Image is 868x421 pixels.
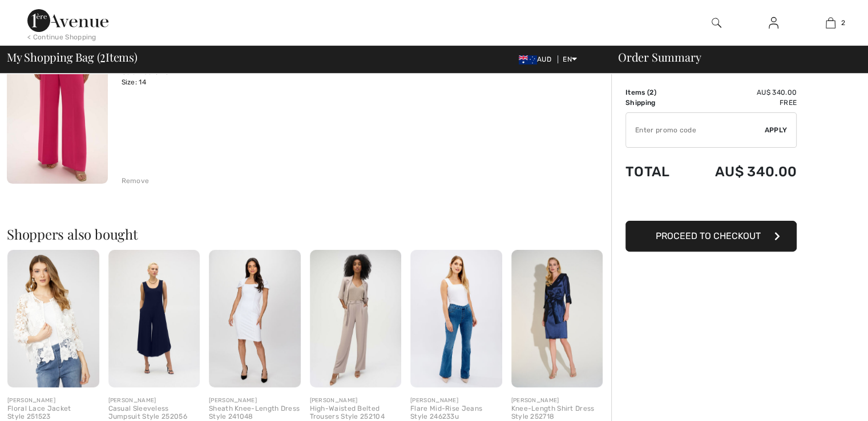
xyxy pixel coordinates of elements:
div: [PERSON_NAME] [209,396,301,405]
div: [PERSON_NAME] [7,396,99,405]
img: 1ère Avenue [27,9,108,32]
div: High-Waisted Belted Trousers Style 252104 [310,405,402,421]
span: Help [26,8,49,18]
td: AU$ 340.00 [685,152,797,191]
div: Sheath Knee-Length Dress Style 241048 [209,405,301,421]
img: My Info [769,16,778,30]
button: Proceed to Checkout [625,221,797,252]
span: EN [563,55,577,63]
div: Knee-Length Shirt Dress Style 252718 [511,405,603,421]
span: Apply [765,125,788,135]
iframe: PayPal [625,191,797,217]
img: search the website [712,16,721,30]
h2: Shoppers also bought [7,227,611,241]
img: Sheath Knee-Length Dress Style 241048 [209,250,301,387]
img: Casual Sleeveless Jumpsuit Style 252056 [108,250,200,387]
img: Knee-Length Shirt Dress Style 252718 [511,250,603,387]
a: Sign In [760,16,788,30]
td: AU$ 340.00 [685,87,797,98]
td: Items ( ) [625,87,685,98]
img: My Bag [826,16,835,30]
div: Casual Sleeveless Jumpsuit Style 252056 [108,405,200,421]
input: Promo code [626,113,765,147]
span: AUD [519,55,556,63]
div: Color: Geranium Size: 14 [122,67,312,87]
div: Flare Mid-Rise Jeans Style 246233u [410,405,502,421]
div: < Continue Shopping [27,32,96,42]
span: 2 [100,48,106,63]
td: Total [625,152,685,191]
div: Remove [122,176,150,186]
img: Floral Lace Jacket Style 251523 [7,250,99,387]
span: 2 [649,88,653,96]
img: Flare Mid-Rise Jeans Style 246233u [410,250,502,387]
span: My Shopping Bag ( Items) [7,51,138,63]
div: Order Summary [604,51,861,63]
a: 2 [802,16,858,30]
img: Australian Dollar [519,55,537,64]
span: Proceed to Checkout [656,230,761,241]
div: [PERSON_NAME] [511,396,603,405]
td: Shipping [625,98,685,108]
div: [PERSON_NAME] [410,396,502,405]
div: [PERSON_NAME] [108,396,200,405]
span: 2 [841,18,845,28]
td: Free [685,98,797,108]
div: [PERSON_NAME] [310,396,402,405]
img: High-Waisted Belted Trousers Style 252104 [310,250,402,387]
img: High-Waisted Belted Trousers Style 252710 [7,33,108,184]
div: Floral Lace Jacket Style 251523 [7,405,99,421]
